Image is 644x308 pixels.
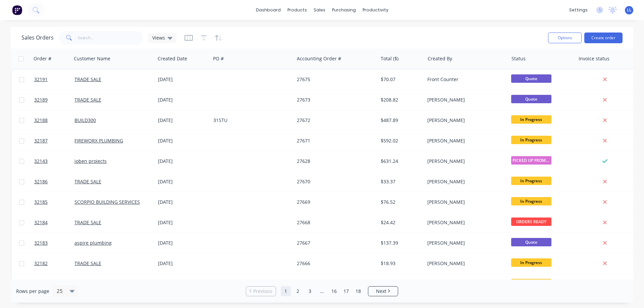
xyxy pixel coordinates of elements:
[78,31,143,45] input: Search...
[381,55,398,62] div: Total ($)
[305,286,315,296] a: Page 3
[381,76,420,83] div: $70.07
[381,199,420,205] div: $76.52
[34,212,74,233] a: 32184
[381,137,420,144] div: $592.02
[34,172,74,192] a: 32186
[297,117,371,124] div: 27672
[21,35,54,41] h1: Sales Orders
[34,178,48,185] span: 32186
[511,197,551,205] span: In Progress
[427,76,502,83] div: Front Counter
[511,238,551,246] span: Quote
[381,158,420,165] div: $631.24
[329,5,359,15] div: purchasing
[341,286,351,296] a: Page 17
[427,117,502,124] div: [PERSON_NAME]
[427,260,502,267] div: [PERSON_NAME]
[34,137,48,144] span: 32187
[158,76,208,83] div: [DATE]
[368,288,398,295] a: Next page
[34,76,48,83] span: 32191
[297,76,371,83] div: 27675
[427,158,502,165] div: [PERSON_NAME]
[246,288,276,295] a: Previous page
[297,199,371,205] div: 27669
[310,5,329,15] div: sales
[381,219,420,226] div: $24.42
[293,286,303,296] a: Page 2
[511,218,551,226] span: ORDERS READY
[579,55,609,62] div: Invoice status
[381,178,420,185] div: $33.37
[74,199,140,205] a: SCORPIO BUILDING SERVICES
[376,288,386,295] span: Next
[566,5,591,15] div: settings
[284,5,310,15] div: products
[427,97,502,103] div: [PERSON_NAME]
[158,117,208,124] div: [DATE]
[34,69,74,89] a: 32191
[74,178,101,185] a: TRADE SALE
[34,151,74,171] a: 32143
[381,117,420,124] div: $487.89
[329,286,339,296] a: Page 16
[158,219,208,226] div: [DATE]
[213,55,224,62] div: PO #
[317,286,327,296] a: Jump forward
[158,178,208,185] div: [DATE]
[627,7,632,13] span: LL
[16,288,49,295] span: Rows per page
[74,240,112,246] a: aspire plumbing
[34,117,48,124] span: 32188
[512,55,526,62] div: Status
[511,95,551,103] span: Quote
[243,286,401,296] ul: Pagination
[74,117,96,123] a: BUILD300
[297,219,371,226] div: 27668
[353,286,363,296] a: Page 18
[427,178,502,185] div: [PERSON_NAME]
[427,240,502,246] div: [PERSON_NAME]
[511,258,551,267] span: In Progress
[511,177,551,185] span: In Progress
[34,233,74,253] a: 32183
[511,279,551,287] span: In Progress
[74,260,101,266] a: TRADE SALE
[34,199,48,205] span: 32185
[427,137,502,144] div: [PERSON_NAME]
[34,97,48,103] span: 32189
[511,74,551,83] span: Quote
[158,240,208,246] div: [DATE]
[297,55,341,62] div: Accounting Order #
[158,199,208,205] div: [DATE]
[427,219,502,226] div: [PERSON_NAME]
[34,274,74,294] a: 32175
[297,97,371,103] div: 27673
[381,240,420,246] div: $137.39
[381,97,420,103] div: $208.82
[74,55,110,62] div: Customer Name
[34,158,48,165] span: 32143
[34,219,48,226] span: 32184
[297,137,371,144] div: 27671
[381,260,420,267] div: $18.93
[428,55,452,62] div: Created By
[253,5,284,15] a: dashboard
[359,5,392,15] div: productivity
[158,55,187,62] div: Created Date
[34,192,74,212] a: 32185
[34,131,74,151] a: 32187
[584,33,623,43] button: Create order
[281,286,291,296] a: Page 1 is your current page
[34,110,74,130] a: 32188
[511,156,551,165] span: PICKED UP FROM ...
[297,178,371,185] div: 27670
[158,137,208,144] div: [DATE]
[158,260,208,267] div: [DATE]
[548,33,582,43] button: Options
[34,90,74,110] a: 32189
[74,158,107,164] a: joben projects
[74,97,101,103] a: TRADE SALE
[158,158,208,165] div: [DATE]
